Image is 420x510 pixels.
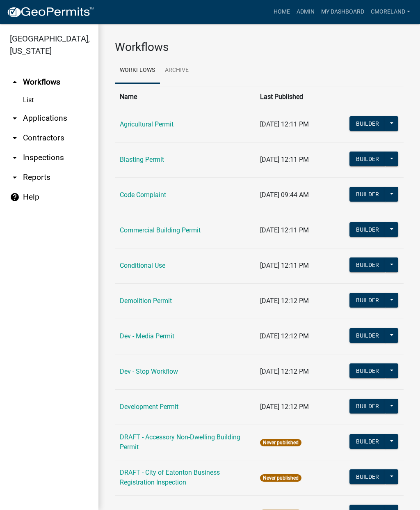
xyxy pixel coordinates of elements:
a: Workflows [115,57,160,84]
a: Code Complaint [120,191,166,199]
i: arrow_drop_down [10,172,20,182]
th: Name [115,87,255,107]
th: Last Published [255,87,344,107]
span: Never published [260,474,301,482]
a: Dev - Media Permit [120,332,174,340]
i: arrow_drop_down [10,113,20,123]
a: Commercial Building Permit [120,226,201,234]
a: Agricultural Permit [120,120,173,128]
span: [DATE] 12:11 PM [260,226,309,234]
a: Blasting Permit [120,156,164,163]
button: Builder [349,399,386,414]
i: help [10,192,20,202]
span: [DATE] 12:12 PM [260,368,309,375]
button: Builder [349,222,386,237]
button: Builder [349,293,386,308]
button: Builder [349,257,386,272]
button: Builder [349,152,386,166]
button: Builder [349,363,386,378]
span: Never published [260,439,301,446]
i: arrow_drop_down [10,133,20,143]
span: [DATE] 12:12 PM [260,403,309,411]
button: Builder [349,434,386,449]
a: Conditional Use [120,262,165,269]
span: [DATE] 12:12 PM [260,332,309,340]
h3: Workflows [115,40,404,54]
i: arrow_drop_up [10,77,20,87]
i: arrow_drop_down [10,153,20,163]
span: [DATE] 12:12 PM [260,297,309,305]
a: Development Permit [120,403,178,411]
span: [DATE] 12:11 PM [260,120,309,128]
a: DRAFT - City of Eatonton Business Registration Inspection [120,469,220,486]
button: Builder [349,116,386,131]
span: [DATE] 12:11 PM [260,262,309,269]
a: Admin [293,4,318,20]
a: Dev - Stop Workflow [120,368,178,375]
span: [DATE] 12:11 PM [260,156,309,163]
a: My Dashboard [318,4,367,20]
button: Builder [349,469,386,484]
span: [DATE] 09:44 AM [260,191,309,199]
a: cmoreland [367,4,413,20]
button: Builder [349,328,386,343]
a: Home [270,4,293,20]
a: Archive [160,57,194,84]
a: Demolition Permit [120,297,172,305]
button: Builder [349,187,386,202]
a: DRAFT - Accessory Non-Dwelling Building Permit [120,433,240,451]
